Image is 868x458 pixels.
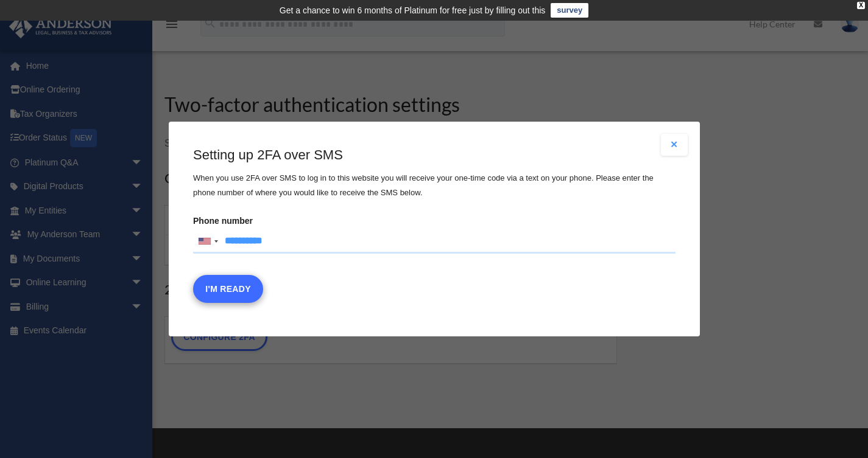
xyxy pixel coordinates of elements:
[280,3,546,18] div: Get a chance to win 6 months of Platinum for free just by filling out this
[857,2,865,9] div: close
[193,171,676,200] p: When you use 2FA over SMS to log in to this website you will receive your one-time code via a tex...
[193,275,263,303] button: I'm Ready
[194,230,222,253] div: United States: +1
[193,212,676,254] label: Phone number
[661,134,688,156] button: Close modal
[193,229,676,254] input: Phone numberList of countries
[551,3,588,18] a: survey
[193,146,676,165] h3: Setting up 2FA over SMS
